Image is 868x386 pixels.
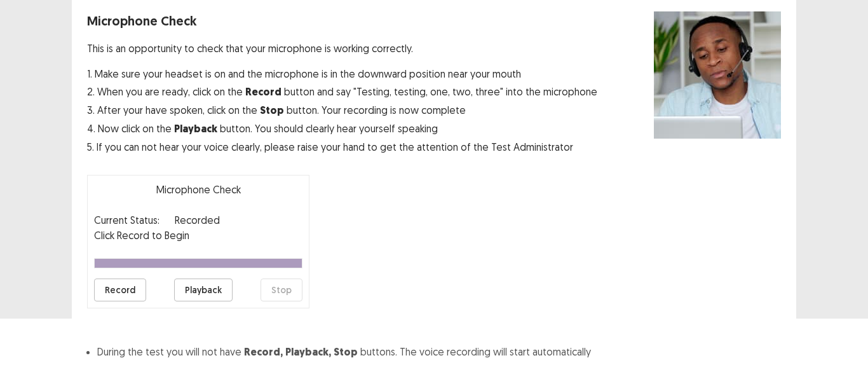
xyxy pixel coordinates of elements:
[94,212,159,228] p: Current Status:
[244,345,283,359] strong: Record,
[87,139,597,155] p: 5. If you can not hear your voice clearly, please raise your hand to get the attention of the Tes...
[94,279,146,301] button: Record
[175,212,220,228] p: Recorded
[87,11,597,31] p: Microphone Check
[334,345,358,359] strong: Stop
[654,11,781,139] img: microphone check
[94,182,302,197] p: Microphone Check
[260,104,284,117] strong: Stop
[87,121,597,137] p: 4. Now click on the button. You should clearly hear yourself speaking
[261,279,302,301] button: Stop
[245,85,281,99] strong: Record
[87,102,597,118] p: 3. After your have spoken, click on the button. Your recording is now complete
[87,66,597,81] p: 1. Make sure your headset is on and the microphone is in the downward position near your mouth
[174,279,233,301] button: Playback
[87,84,597,100] p: 2. When you are ready, click on the button and say "Testing, testing, one, two, three" into the m...
[87,41,597,56] p: This is an opportunity to check that your microphone is working correctly.
[285,345,331,359] strong: Playback,
[94,228,302,243] p: Click Record to Begin
[174,122,217,135] strong: Playback
[97,344,781,360] li: During the test you will not have buttons. The voice recording will start automatically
